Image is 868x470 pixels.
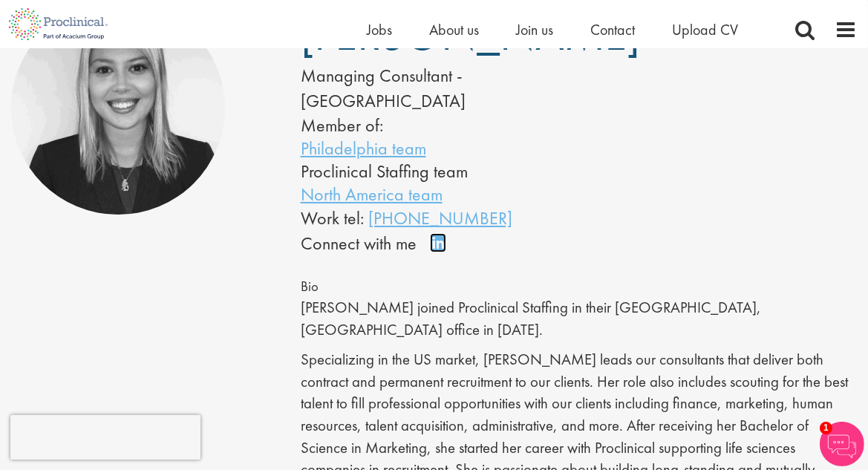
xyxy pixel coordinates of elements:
[301,297,857,341] p: [PERSON_NAME] joined Proclinical Staffing in their [GEOGRAPHIC_DATA], [GEOGRAPHIC_DATA] office in...
[590,20,635,39] a: Contact
[516,20,553,39] a: Join us
[820,422,832,434] span: 1
[367,20,392,39] a: Jobs
[301,160,535,183] li: Proclinical Staffing team
[429,20,479,39] a: About us
[11,1,225,215] img: Janelle Jones
[301,63,535,114] div: Managing Consultant - [GEOGRAPHIC_DATA]
[301,206,364,229] span: Work tel:
[368,206,512,229] a: [PHONE_NUMBER]
[301,114,383,137] label: Member of:
[301,137,426,160] a: Philadelphia team
[301,183,443,206] a: North America team
[10,415,200,460] iframe: reCAPTCHA
[672,20,738,39] a: Upload CV
[820,422,864,466] img: Chatbot
[301,278,319,296] span: Bio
